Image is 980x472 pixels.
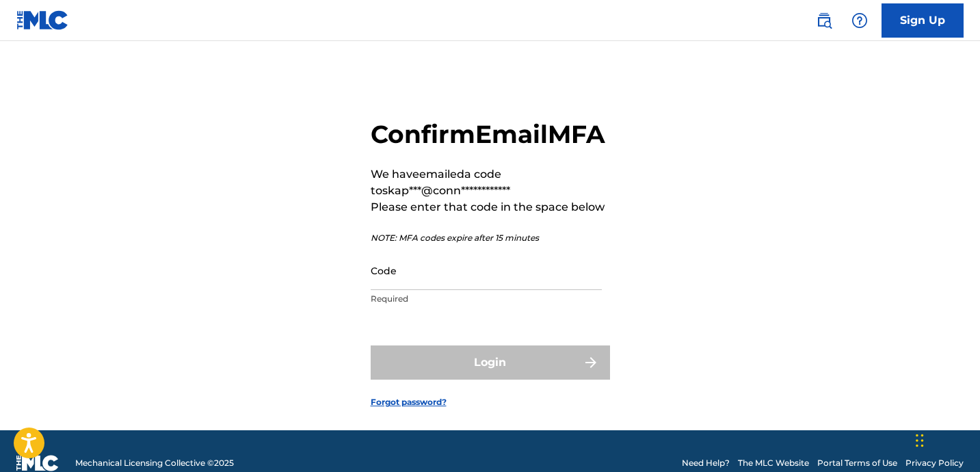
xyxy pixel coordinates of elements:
p: Please enter that code in the space below [371,199,610,215]
a: Public Search [810,7,838,34]
img: logo [16,455,59,471]
p: NOTE: MFA codes expire after 15 minutes [371,232,610,244]
iframe: Chat Widget [912,406,980,472]
h2: Confirm Email MFA [371,119,610,150]
span: Mechanical Licensing Collective © 2025 [75,457,234,469]
img: MLC Logo [16,10,69,30]
a: Sign Up [882,3,964,38]
img: help [851,12,868,29]
div: Drag [916,420,924,461]
a: Need Help? [682,457,730,469]
a: Portal Terms of Use [817,457,897,469]
a: Privacy Policy [905,457,964,469]
img: search [816,12,832,29]
a: Forgot password? [371,396,447,408]
p: Required [371,293,602,305]
a: The MLC Website [738,457,809,469]
div: Help [846,7,873,34]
